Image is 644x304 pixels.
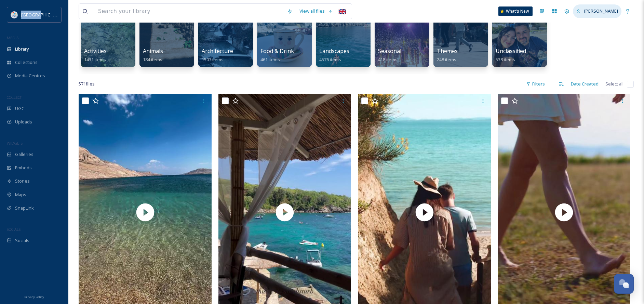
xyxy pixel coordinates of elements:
span: 461 items [260,56,280,63]
span: 4576 items [319,56,341,63]
span: Privacy Policy [24,295,44,299]
span: Animals [143,47,163,55]
span: [GEOGRAPHIC_DATA] [21,11,65,18]
button: Open Chat [614,274,634,294]
span: Stories [15,178,30,184]
span: Library [15,46,29,52]
span: Activities [84,47,107,55]
span: 1507 items [202,56,224,63]
div: Filters [523,77,548,91]
a: Architecture1507 items [202,48,233,63]
span: Unclassified [496,47,526,55]
a: Privacy Policy [24,292,44,301]
span: Landscapes [319,47,349,55]
span: 248 items [437,56,456,63]
img: HTZ_logo_EN.svg [11,11,18,18]
span: Galleries [15,151,33,158]
span: Uploads [15,119,32,125]
span: Select all [605,81,623,87]
a: Landscapes4576 items [319,48,349,63]
span: WIDGETS [7,141,23,146]
span: 538 items [496,56,515,63]
span: Media Centres [15,72,45,79]
input: Search your library [95,4,284,19]
a: View all files [296,4,336,18]
span: Food & Drink [260,47,294,55]
span: SnapLink [15,205,34,211]
span: SOCIALS [7,227,21,232]
a: Seasonal418 items [378,48,401,63]
a: Unclassified538 items [496,48,526,63]
span: 571 file s [79,81,95,87]
span: Collections [15,59,38,66]
span: Themes [437,47,458,55]
a: Animals184 items [143,48,163,63]
span: Socials [15,237,29,244]
span: 184 items [143,56,162,63]
div: Date Created [567,77,602,91]
a: Activities1431 items [84,48,107,63]
a: Themes248 items [437,48,458,63]
span: [PERSON_NAME] [584,8,618,14]
span: Seasonal [378,47,401,55]
span: 1431 items [84,56,106,63]
span: UGC [15,105,24,112]
a: Food & Drink461 items [260,48,294,63]
a: [PERSON_NAME] [573,4,621,18]
span: Embeds [15,164,32,171]
div: 🇬🇧 [336,5,348,17]
span: MEDIA [7,35,19,40]
a: What's New [498,6,533,16]
span: Architecture [202,47,233,55]
span: Maps [15,191,26,198]
span: COLLECT [7,95,22,100]
span: 418 items [378,56,398,63]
